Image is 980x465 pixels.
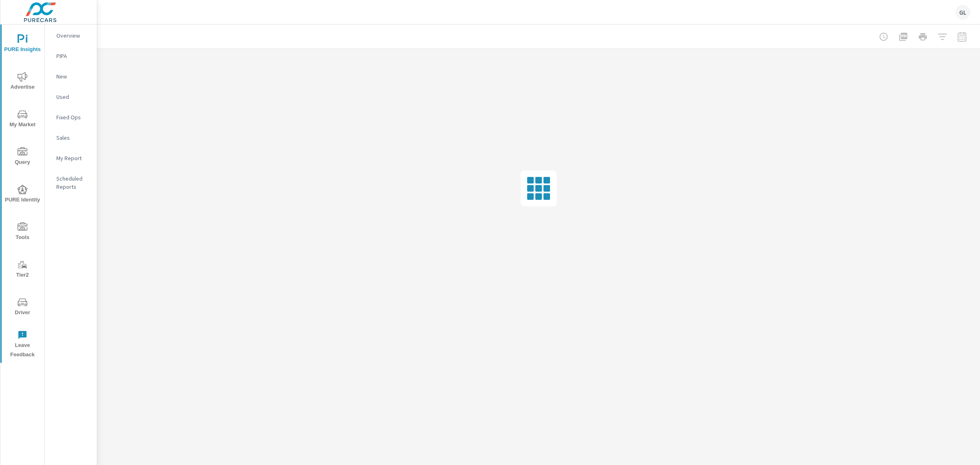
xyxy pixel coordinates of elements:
[45,172,97,193] div: Scheduled Reports
[56,174,90,191] p: Scheduled Reports
[56,52,90,60] p: PIPA
[3,297,42,317] span: Driver
[3,185,42,205] span: PURE Identity
[3,147,42,167] span: Query
[3,72,42,92] span: Advertise
[45,91,97,103] div: Used
[56,93,90,101] p: Used
[45,29,97,42] div: Overview
[56,134,90,142] p: Sales
[56,31,90,40] p: Overview
[45,132,97,144] div: Sales
[955,5,970,20] div: GL
[45,111,97,123] div: Fixed Ops
[45,50,97,62] div: PIPA
[45,152,97,164] div: My Report
[0,25,45,363] div: nav menu
[3,260,42,280] span: Tier2
[56,113,90,121] p: Fixed Ops
[3,330,42,360] span: Leave Feedback
[56,154,90,162] p: My Report
[3,110,42,130] span: My Market
[3,222,42,242] span: Tools
[45,70,97,83] div: New
[3,34,42,54] span: PURE Insights
[56,72,90,80] p: New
